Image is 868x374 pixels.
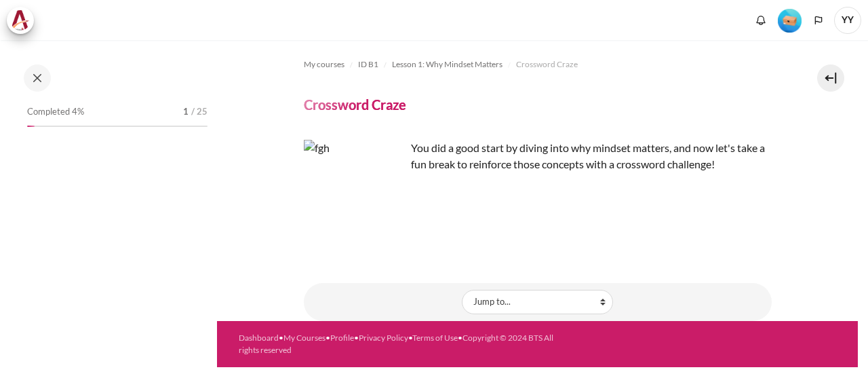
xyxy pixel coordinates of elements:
a: Dashboard [239,333,279,343]
a: Privacy Policy [359,333,408,343]
h4: Crossword Craze [304,96,406,113]
div: Show notification window with no new notifications [751,10,771,31]
a: Level #1 [772,7,807,33]
span: ID B1 [358,58,378,71]
nav: Navigation bar [304,54,772,75]
div: • • • • • [239,332,560,356]
img: Architeck [11,10,30,31]
span: Completed 4% [27,105,84,119]
span: 1 [183,105,189,119]
span: Lesson 1: Why Mindset Matters [392,58,502,71]
a: Architeck Architeck [7,7,41,34]
iframe: Crossword Craze [304,242,772,242]
a: Crossword Craze [516,56,578,73]
span: You did a good start by diving into why mindset matters, and now let's take a fun break to reinfo... [411,141,765,170]
span: Crossword Craze [516,58,578,71]
a: My courses [304,56,344,73]
span: My courses [304,58,344,71]
img: fgh [304,140,406,242]
a: Terms of Use [412,333,458,343]
div: Level #1 [778,7,802,33]
a: User menu [834,7,861,34]
div: 4% [27,126,35,127]
section: Content [217,40,858,321]
span: YY [834,7,861,34]
a: Lesson 1: Why Mindset Matters [392,56,502,73]
span: / 25 [191,105,208,119]
img: Level #1 [778,9,802,33]
a: ID B1 [358,56,378,73]
a: Profile [330,333,354,343]
a: My Courses [283,333,325,343]
button: Languages [808,10,829,31]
